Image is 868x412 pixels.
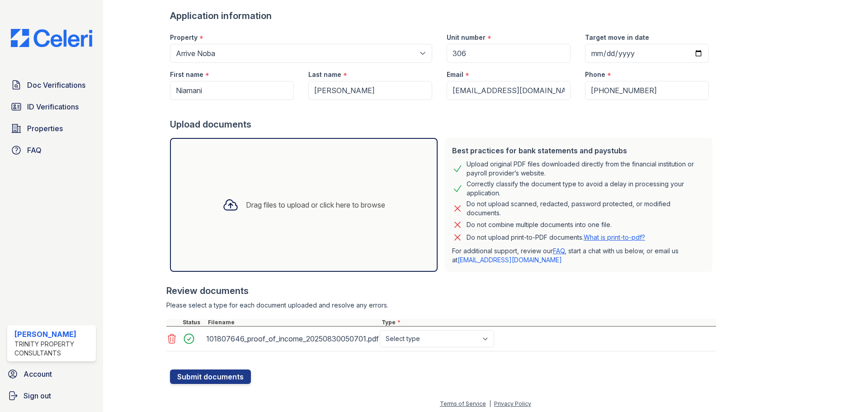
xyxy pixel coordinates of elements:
[7,119,96,137] a: Properties
[440,400,486,407] a: Terms of Service
[467,180,705,198] div: Correctly classify the document type to avoid a delay in processing your application.
[308,70,341,79] label: Last name
[7,76,96,94] a: Doc Verifications
[467,199,705,218] div: Do not upload scanned, redacted, password protected, or modified documents.
[14,340,92,358] div: Trinity Property Consultants
[24,369,52,379] span: Account
[166,284,716,297] div: Review documents
[27,101,79,112] span: ID Verifications
[246,199,385,210] div: Drag files to upload or click here to browse
[4,29,99,47] img: CE_Logo_Blue-a8612792a0a2168367f1c8372b55b34899dd931a85d93a1a3d3e32e68fde9ad4.png
[181,319,206,326] div: Status
[553,247,565,255] a: FAQ
[467,160,705,178] div: Upload original PDF files downloaded directly from the financial institution or payroll provider’...
[458,256,562,264] a: [EMAIL_ADDRESS][DOMAIN_NAME]
[27,123,63,134] span: Properties
[489,400,491,407] div: |
[170,118,716,131] div: Upload documents
[170,9,716,22] div: Application information
[585,33,649,42] label: Target move in date
[452,246,705,265] p: For additional support, review our , start a chat with us below, or email us at
[4,365,99,383] a: Account
[467,219,612,230] div: Do not combine multiple documents into one file.
[206,319,380,326] div: Filename
[584,233,645,241] a: What is print-to-pdf?
[206,331,376,346] div: 101807646_proof_of_income_20250830050701.pdf
[380,319,716,326] div: Type
[7,141,96,159] a: FAQ
[24,390,51,401] span: Sign out
[467,233,645,242] p: Do not upload print-to-PDF documents.
[494,400,531,407] a: Privacy Policy
[14,329,92,340] div: [PERSON_NAME]
[447,70,463,79] label: Email
[447,33,486,42] label: Unit number
[452,145,705,156] div: Best practices for bank statements and paystubs
[170,70,203,79] label: First name
[585,70,605,79] label: Phone
[166,301,716,310] div: Please select a type for each document uploaded and resolve any errors.
[4,387,99,405] a: Sign out
[7,98,96,116] a: ID Verifications
[170,33,198,42] label: Property
[170,369,251,384] button: Submit documents
[27,80,85,90] span: Doc Verifications
[27,145,42,156] span: FAQ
